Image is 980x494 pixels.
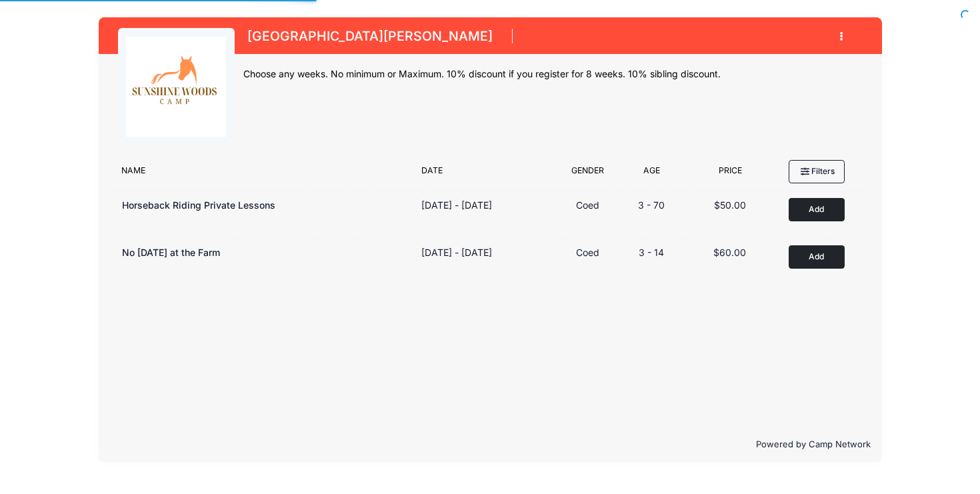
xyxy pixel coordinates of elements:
[789,160,845,183] button: Filters
[557,165,617,183] div: Gender
[115,165,415,183] div: Name
[639,247,664,258] span: 3 - 14
[421,198,492,212] div: [DATE] - [DATE]
[789,198,845,221] button: Add
[122,247,220,258] span: No [DATE] at the Farm
[576,199,599,211] span: Coed
[122,199,275,211] span: Horseback Riding Private Lessons
[713,247,746,258] span: $60.00
[617,165,685,183] div: Age
[714,199,746,211] span: $50.00
[789,245,845,269] button: Add
[421,245,492,259] div: [DATE] - [DATE]
[685,165,775,183] div: Price
[109,438,871,451] p: Powered by Camp Network
[576,247,599,258] span: Coed
[415,165,557,183] div: Date
[243,67,863,81] div: Choose any weeks. No minimum or Maximum. 10% discount if you register for 8 weeks. 10% sibling di...
[126,37,226,137] img: logo
[243,25,497,48] h1: [GEOGRAPHIC_DATA][PERSON_NAME]
[638,199,665,211] span: 3 - 70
